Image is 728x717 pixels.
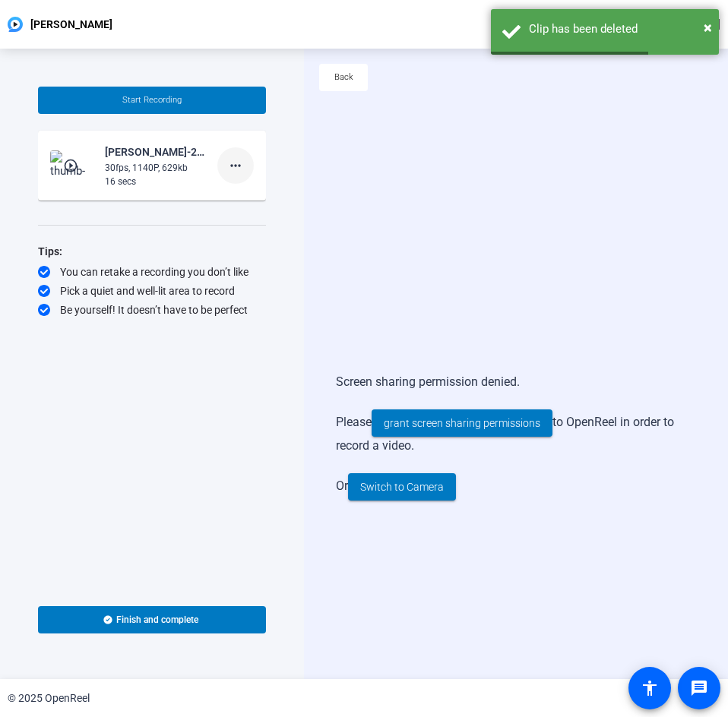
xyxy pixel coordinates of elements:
div: Screen sharing permission denied. Please to OpenReel in order to record a video. Or [336,358,696,516]
div: [PERSON_NAME]-25-7268 Everyday AI Q4 2025 Video Series-[PERSON_NAME]-1758897888438-screen [105,143,207,161]
mat-icon: message [690,679,708,697]
div: 30fps, 1140P, 629kb [105,161,207,175]
button: Close [704,16,712,39]
div: You can retake a recording you don’t like [38,264,266,280]
div: Be yourself! It doesn’t have to be perfect [38,302,266,317]
span: × [704,18,712,36]
span: Back [334,66,353,89]
span: grant screen sharing permissions [384,415,540,431]
div: Tips: [38,242,266,261]
span: Finish and complete [116,614,198,626]
div: Clip has been deleted [529,21,707,38]
button: Back [319,64,368,91]
button: Switch to Camera [348,473,456,501]
mat-icon: more_horiz [226,156,245,175]
span: Switch to Camera [360,479,444,495]
div: © 2025 OpenReel [8,690,90,706]
div: 16 secs [105,175,207,188]
div: Pick a quiet and well-lit area to record [38,283,266,298]
button: Start Recording [38,87,266,114]
img: OpenReel logo [8,17,23,32]
img: thumb-nail [50,150,95,181]
p: [PERSON_NAME] [30,15,112,33]
span: Start Recording [122,95,182,105]
mat-icon: accessibility [641,679,659,697]
mat-icon: play_circle_outline [63,158,81,173]
button: Finish and complete [38,606,266,633]
button: grant screen sharing permissions [372,409,552,437]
